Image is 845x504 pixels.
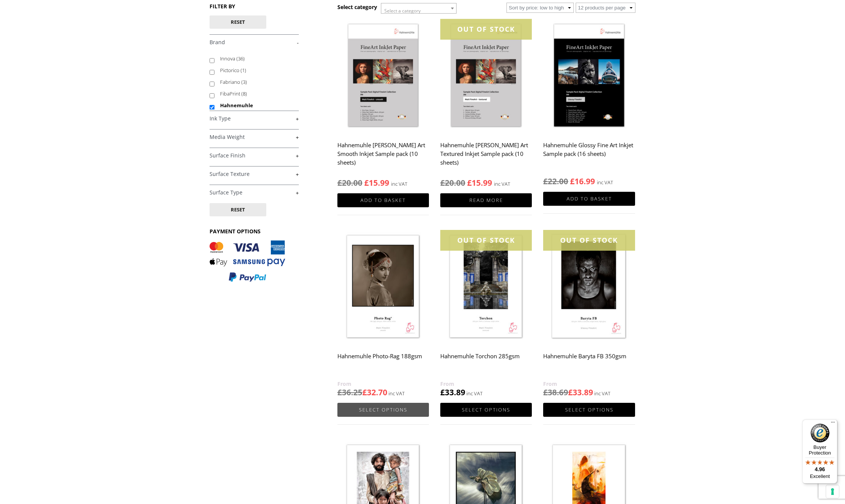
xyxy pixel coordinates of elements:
a: OUT OF STOCK Hahnemuhle Torchon 285gsm £33.89 [440,230,532,398]
button: Reset [210,15,266,29]
span: £ [440,177,445,188]
a: Select options for “Hahnemuhle Baryta FB 350gsm” [543,403,635,417]
h3: PAYMENT OPTIONS [210,228,299,235]
h4: Surface Finish [210,148,299,163]
span: £ [364,177,369,188]
span: £ [568,387,573,398]
img: Hahnemuhle Baryta FB 350gsm [543,230,635,344]
label: Fabriano [220,76,292,88]
bdi: 38.69 [543,387,568,398]
h2: Hahnemuhle Glossy Fine Art Inkjet Sample pack (16 sheets) [543,138,635,168]
a: Add to basket: “Hahnemuhle Glossy Fine Art Inkjet Sample pack (16 sheets)” [543,192,635,206]
p: Excellent [802,473,837,479]
span: £ [337,177,342,188]
span: 4.96 [815,466,825,472]
h3: Select category [337,3,377,11]
label: FibaPrint [220,88,292,100]
h2: Hahnemuhle [PERSON_NAME] Art Textured Inkjet Sample pack (10 sheets) [440,138,532,170]
a: Hahnemuhle Photo-Rag 188gsm £36.25£32.70 [337,230,429,398]
a: OUT OF STOCK Hahnemuhle [PERSON_NAME] Art Textured Inkjet Sample pack (10 sheets) inc VAT [440,19,532,188]
div: OUT OF STOCK [440,19,532,40]
button: Trusted Shops TrustmarkBuyer Protection4.96Excellent [802,419,837,484]
h4: Media Weight [210,129,299,144]
span: (8) [241,90,247,97]
span: £ [570,176,575,186]
a: + [210,171,299,178]
span: £ [362,387,367,398]
a: + [210,134,299,141]
bdi: 20.00 [440,177,465,188]
a: - [210,39,299,46]
a: OUT OF STOCK Hahnemuhle Baryta FB 350gsm £38.69£33.89 [543,230,635,398]
h2: Hahnemuhle Baryta FB 350gsm [543,349,635,379]
span: £ [543,387,548,398]
h2: Hahnemuhle Photo-Rag 188gsm [337,349,429,379]
img: Hahnemuhle Photo-Rag 188gsm [337,230,429,344]
img: Trusted Shops Trustmark [811,424,829,442]
div: OUT OF STOCK [440,230,532,251]
bdi: 33.89 [440,387,465,398]
h2: Hahnemuhle [PERSON_NAME] Art Smooth Inkjet Sample pack (10 sheets) [337,138,429,170]
span: (36) [236,55,245,62]
label: Pictorico [220,65,292,76]
h3: FILTER BY [210,3,299,10]
bdi: 16.99 [570,176,595,186]
label: Innova [220,53,292,65]
bdi: 33.89 [568,387,593,398]
a: + [210,189,299,196]
a: Add to basket: “Hahnemuhle Matt Fine Art Smooth Inkjet Sample pack (10 sheets)” [337,193,429,207]
span: £ [543,176,548,186]
img: Hahnemuhle Torchon 285gsm [440,230,532,344]
span: Select a category [384,8,421,14]
bdi: 36.25 [337,387,362,398]
label: Hahnemuhle [220,100,292,111]
img: Hahnemuhle Matt Fine Art Smooth Inkjet Sample pack (10 sheets) [337,19,429,133]
div: OUT OF STOCK [543,230,635,251]
a: + [210,152,299,159]
h4: Ink Type [210,111,299,126]
span: (1) [241,67,246,74]
a: Hahnemuhle [PERSON_NAME] Art Smooth Inkjet Sample pack (10 sheets) inc VAT [337,19,429,188]
bdi: 32.70 [362,387,387,398]
bdi: 22.00 [543,176,568,186]
img: Hahnemuhle Glossy Fine Art Inkjet Sample pack (16 sheets) [543,19,635,133]
button: Reset [210,203,266,216]
a: Select options for “Hahnemuhle Torchon 285gsm” [440,403,532,417]
bdi: 20.00 [337,177,362,188]
bdi: 15.99 [364,177,389,188]
h4: Brand [210,34,299,49]
h4: Surface Texture [210,166,299,181]
a: Hahnemuhle Glossy Fine Art Inkjet Sample pack (16 sheets) inc VAT [543,19,635,187]
a: Select options for “Hahnemuhle Photo-Rag 188gsm” [337,403,429,417]
button: Menu [828,419,837,428]
p: Buyer Protection [802,444,837,456]
img: Hahnemuhle Matt Fine Art Textured Inkjet Sample pack (10 sheets) [440,19,532,133]
button: Your consent preferences for tracking technologies [826,485,839,498]
bdi: 15.99 [467,177,492,188]
span: £ [467,177,472,188]
span: £ [440,387,445,398]
img: PAYMENT OPTIONS [210,240,285,282]
span: (3) [241,79,247,85]
select: Shop order [506,3,574,13]
h4: Surface Type [210,185,299,200]
span: £ [337,387,342,398]
a: Read more about “Hahnemuhle Matt Fine Art Textured Inkjet Sample pack (10 sheets)” [440,193,532,207]
h2: Hahnemuhle Torchon 285gsm [440,349,532,379]
strong: inc VAT [391,180,407,188]
strong: inc VAT [494,180,510,188]
strong: inc VAT [597,178,613,187]
a: + [210,115,299,122]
